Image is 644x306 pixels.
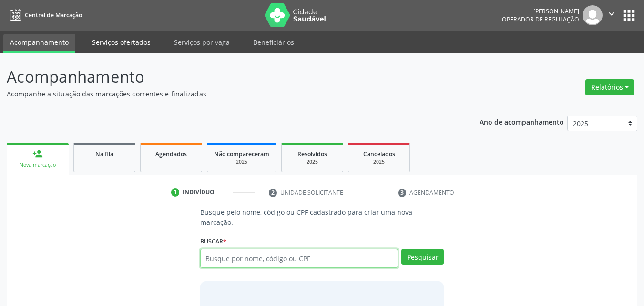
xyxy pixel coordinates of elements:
a: Serviços ofertados [85,34,157,51]
button: Pesquisar [401,249,444,265]
div: Indivíduo [183,188,215,197]
p: Acompanhamento [7,65,448,89]
div: 2025 [288,158,336,166]
div: 2025 [355,158,403,166]
span: Não compareceram [214,150,269,158]
p: Busque pelo nome, código ou CPF cadastrado para criar uma nova marcação. [200,207,444,227]
div: Nova marcação [13,161,62,169]
div: 2025 [214,158,269,166]
span: Cancelados [363,150,395,158]
span: Central de Marcação [25,11,82,19]
span: Operador de regulação [502,15,579,23]
a: Serviços por vaga [167,34,236,51]
div: 1 [171,188,180,197]
button: Relatórios [585,79,634,95]
a: Central de Marcação [7,7,82,23]
img: img [583,5,603,25]
span: Resolvidos [297,150,327,158]
p: Acompanhe a situação das marcações correntes e finalizadas [7,89,448,99]
span: Na fila [95,150,113,158]
p: Ano de acompanhamento [480,116,564,127]
input: Busque por nome, código ou CPF [200,249,399,268]
button:  [603,5,621,25]
div: person_add [32,148,43,159]
a: Beneficiários [246,34,301,51]
div: [PERSON_NAME] [502,7,579,15]
button: apps [621,7,637,24]
span: Agendados [155,150,187,158]
i:  [606,9,617,19]
a: Acompanhamento [3,34,75,53]
label: Buscar [200,234,226,249]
